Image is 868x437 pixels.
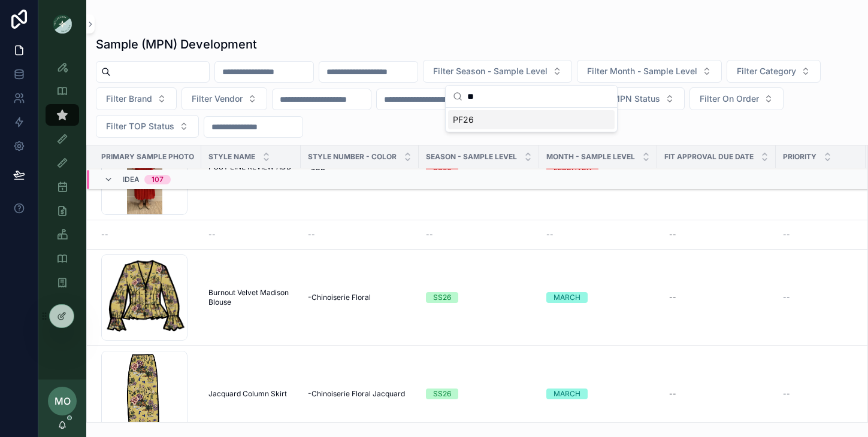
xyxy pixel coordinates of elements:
button: Select Button [182,87,267,110]
span: Filter TOP Status [106,120,174,132]
span: MO [55,394,71,408]
span: -- [783,293,790,302]
button: Select Button [689,87,784,110]
a: -- [208,230,294,239]
a: MARCH [546,292,650,303]
a: -- [664,288,769,307]
div: SS26 [433,292,451,303]
a: -Chinoiserie Floral [308,293,412,302]
button: Select Button [577,60,722,83]
span: Filter Month - Sample Level [587,65,697,77]
span: Filter Brand [106,93,152,105]
div: scrollable content [38,48,86,309]
a: MARCH [546,389,650,399]
span: -- [208,230,216,239]
div: SS26 [433,389,451,399]
a: -- [546,230,650,239]
img: App logo [53,14,72,34]
a: -- [783,389,858,399]
span: Filter On Order [700,93,759,105]
div: -- [669,293,676,302]
span: Fit Approval Due Date [664,152,754,162]
a: -- [426,230,532,239]
div: MARCH [554,389,580,399]
div: 107 [152,175,164,184]
span: -- [783,389,790,399]
div: PF26 [448,110,615,129]
a: -- [101,230,194,239]
a: -- [783,230,858,239]
span: -- [101,230,108,239]
span: -Chinoiserie Floral [308,293,371,302]
span: -- [426,230,433,239]
span: Filter MPN Status [589,93,660,105]
span: PRIORITY [783,152,816,162]
a: -- [664,225,769,244]
span: Season - Sample Level [426,152,517,162]
div: MARCH [554,292,580,303]
button: Select Button [423,60,572,83]
h1: Sample (MPN) Development [96,36,257,53]
a: Jacquard Column Skirt [208,389,294,399]
button: Select Button [96,87,177,110]
span: -- [308,230,315,239]
button: Select Button [579,87,685,110]
span: Filter Season - Sample Level [433,65,548,77]
a: -- [783,293,858,302]
a: -Chinoiserie Floral Jacquard [308,389,412,399]
a: -- [308,230,412,239]
a: -- [664,384,769,403]
span: -- [783,230,790,239]
a: Burnout Velvet Madison Blouse [208,288,294,307]
a: SS26 [426,292,532,303]
button: Select Button [727,60,821,83]
div: Suggestions [446,108,617,132]
div: -- [669,389,676,399]
span: Primary Sample Photo [101,152,194,162]
a: SS26 [426,389,532,399]
span: MONTH - SAMPLE LEVEL [546,152,635,162]
span: -- [546,230,554,239]
div: -- [669,230,676,239]
button: Select Button [96,115,199,138]
span: Style Name [208,152,255,162]
span: Filter Category [737,65,796,77]
span: Idea [123,175,140,184]
span: Jacquard Column Skirt [208,389,287,399]
span: Filter Vendor [192,93,243,105]
span: -Chinoiserie Floral Jacquard [308,389,405,399]
span: Style Number - Color [308,152,397,162]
